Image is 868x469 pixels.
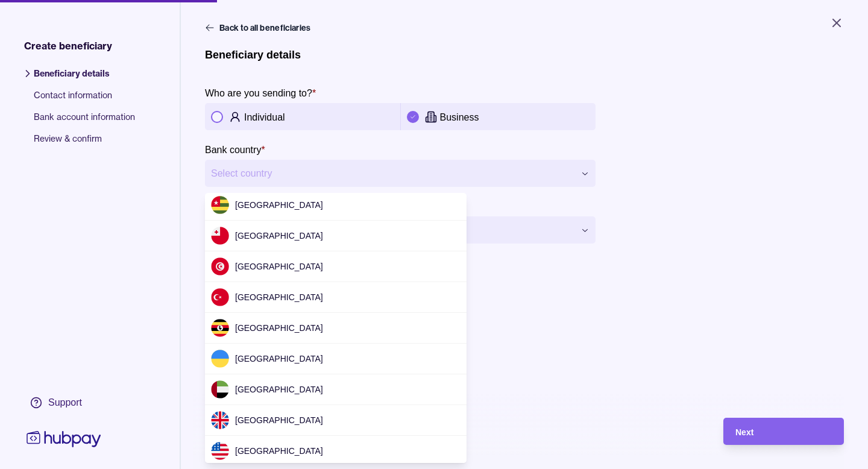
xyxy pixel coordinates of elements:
span: [GEOGRAPHIC_DATA] [235,385,323,394]
span: [GEOGRAPHIC_DATA] [235,446,323,456]
img: ug [211,319,229,337]
img: gb [211,411,229,429]
img: tn [211,257,229,275]
span: [GEOGRAPHIC_DATA] [235,415,323,425]
img: ae [211,380,229,398]
span: [GEOGRAPHIC_DATA] [235,231,323,241]
span: [GEOGRAPHIC_DATA] [235,200,323,210]
span: [GEOGRAPHIC_DATA] [235,323,323,333]
img: tr [211,288,229,306]
img: us [211,442,229,460]
span: [GEOGRAPHIC_DATA] [235,262,323,271]
span: [GEOGRAPHIC_DATA] [235,292,323,302]
span: [GEOGRAPHIC_DATA] [235,354,323,364]
span: Next [735,427,753,437]
img: to [211,227,229,245]
img: tg [211,196,229,214]
img: ua [211,350,229,368]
